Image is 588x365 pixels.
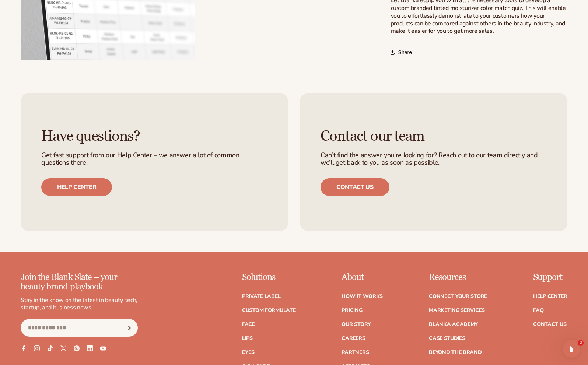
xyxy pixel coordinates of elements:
p: Resources [429,273,487,282]
p: Stay in the know on the latest in beauty, tech, startup, and business news. [21,296,138,312]
a: Pricing [342,308,362,313]
a: Partners [342,350,369,355]
a: Our Story [342,322,371,327]
a: Lips [242,336,253,341]
a: How It Works [342,294,383,299]
a: Eyes [242,350,255,355]
h3: Have questions? [41,128,267,144]
a: Help center [41,178,112,196]
a: Contact us [321,178,389,196]
a: Contact Us [533,322,566,327]
a: Private label [242,294,280,299]
p: About [342,273,383,282]
a: Connect your store [429,294,487,299]
p: Support [533,273,567,282]
a: Beyond the brand [429,350,482,355]
span: 2 [578,340,584,346]
a: Case Studies [429,336,465,341]
p: Solutions [242,273,296,282]
h3: Contact our team [321,128,547,144]
a: Blanka Academy [429,322,478,327]
a: FAQ [533,308,543,313]
a: Marketing services [429,308,485,313]
a: Help Center [533,294,567,299]
p: Can’t find the answer you’re looking for? Reach out to our team directly and we’ll get back to yo... [321,152,547,166]
button: Subscribe [121,319,137,337]
p: Get fast support from our Help Center – we answer a lot of common questions there. [41,152,267,166]
a: Custom formulate [242,308,296,313]
button: Share [391,44,414,60]
a: Face [242,322,255,327]
p: Join the Blank Slate – your beauty brand playbook [21,273,138,292]
a: Careers [342,336,365,341]
iframe: Intercom live chat [563,340,580,358]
